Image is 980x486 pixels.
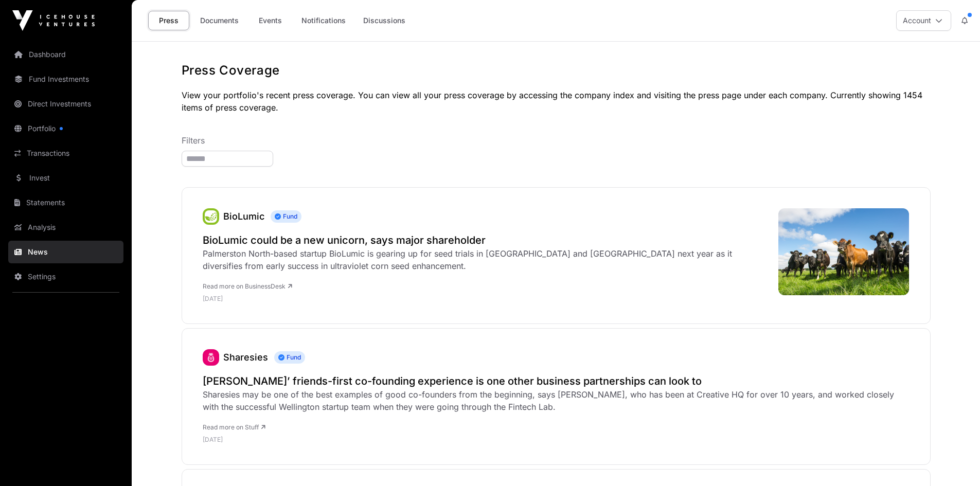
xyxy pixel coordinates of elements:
a: BioLumic could be a new unicorn, says major shareholder [203,233,768,247]
a: Discussions [357,11,412,30]
a: Sharesies [203,349,219,366]
a: Read more on BusinessDesk [203,282,292,290]
span: Fund [271,210,301,223]
p: Filters [182,134,931,147]
div: Palmerston North-based startup BioLumic is gearing up for seed trials in [GEOGRAPHIC_DATA] and [G... [203,247,768,272]
img: sharesies_logo.jpeg [203,349,219,366]
a: Direct Investments [8,93,123,115]
p: [DATE] [203,436,910,444]
a: Sharesies [223,352,268,363]
a: Settings [8,265,123,288]
a: Events [250,11,291,30]
h1: Press Coverage [182,62,931,79]
a: BioLumic [223,211,264,222]
a: BioLumic [203,208,219,225]
a: Documents [193,11,245,30]
a: Press [148,11,189,30]
button: Account [896,10,951,31]
a: Statements [8,191,123,214]
div: Sharesies may be one of the best examples of good co-founders from the beginning, says [PERSON_NA... [203,388,910,413]
p: View your portfolio's recent press coverage. You can view all your press coverage by accessing th... [182,89,931,114]
p: [DATE] [203,295,768,303]
a: News [8,241,123,263]
a: Dashboard [8,43,123,66]
img: 0_ooS1bY_400x400.png [203,208,219,225]
a: Read more on Stuff [203,423,265,431]
a: Invest [8,167,123,189]
a: Transactions [8,142,123,165]
a: Analysis [8,216,123,239]
img: Icehouse Ventures Logo [12,10,95,31]
img: Landscape-shot-of-cows-of-farm-L.jpg [778,208,910,295]
a: Fund Investments [8,68,123,91]
a: Notifications [295,11,352,30]
iframe: Chat Widget [929,437,980,486]
a: Portfolio [8,117,123,140]
span: Fund [274,351,305,364]
a: [PERSON_NAME]’ friends-first co-founding experience is one other business partnerships can look to [203,374,910,388]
